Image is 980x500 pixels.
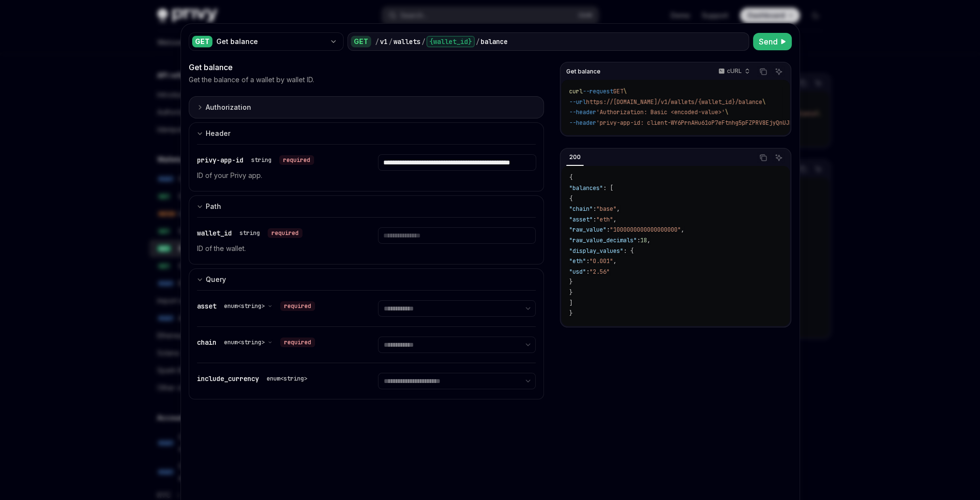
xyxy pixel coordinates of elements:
[569,299,573,307] span: ]
[569,257,586,265] span: "eth"
[757,151,769,164] button: Copy the contents from the code block
[569,174,573,181] span: {
[224,301,272,311] button: enum<string>
[197,373,311,384] div: include_currency
[268,228,302,238] div: required
[393,37,421,46] div: wallets
[725,108,728,116] span: \
[192,36,212,47] div: GET
[753,33,792,50] button: Send
[623,88,627,95] span: \
[280,301,315,311] div: required
[189,75,314,85] p: Get the balance of a wallet by wallet ID.
[617,205,620,213] span: ,
[596,119,827,127] span: 'privy-app-id: client-WY6PrnAHu61oP7eFtnhg5pFZPRV8EjyQnUJBfraLiczfZ'
[596,108,725,116] span: 'Authorization: Basic <encoded-value>'
[596,205,617,213] span: "base"
[566,151,584,163] div: 200
[206,102,251,113] div: Authorization
[351,36,371,47] div: GET
[569,184,603,192] span: "balances"
[378,337,536,353] select: Select chain
[681,226,684,234] span: ,
[197,302,216,310] span: asset
[280,338,315,347] div: required
[586,98,762,106] span: https://[DOMAIN_NAME]/v1/wallets/{wallet_id}/balance
[569,88,583,95] span: curl
[375,37,379,46] div: /
[569,98,586,106] span: --url
[197,154,314,166] div: privy-app-id
[224,338,272,347] button: enum<string>
[637,236,640,244] span: :
[569,119,596,127] span: --header
[569,108,596,116] span: --header
[197,374,259,383] span: include_currency
[389,37,392,46] div: /
[596,216,613,223] span: "eth"
[569,278,573,286] span: }
[569,236,637,244] span: "raw_value_decimals"
[569,216,593,223] span: "asset"
[224,302,265,310] span: enum<string>
[593,205,596,213] span: :
[569,226,606,234] span: "raw_value"
[216,37,326,46] div: Get balance
[757,65,769,78] button: Copy the contents from the code block
[623,247,633,255] span: : {
[197,300,315,312] div: asset
[603,184,613,192] span: : [
[206,128,230,139] div: Header
[589,257,613,265] span: "0.001"
[569,289,573,296] span: }
[197,243,355,254] p: ID of the wallet.
[589,268,610,276] span: "2.56"
[189,61,544,73] div: Get balance
[378,227,536,244] input: Enter wallet_id
[640,236,647,244] span: 18
[759,36,778,47] span: Send
[569,268,586,276] span: "usd"
[586,257,589,265] span: :
[727,67,742,75] p: cURL
[380,37,388,46] div: v1
[378,373,536,389] select: Select include_currency
[762,98,766,106] span: \
[426,36,475,47] div: {wallet_id}
[772,65,785,78] button: Ask AI
[481,37,508,46] div: balance
[586,268,589,276] span: :
[197,156,243,164] span: privy-app-id
[476,37,480,46] div: /
[206,274,226,285] div: Query
[606,226,610,234] span: :
[566,68,601,75] span: Get balance
[593,216,596,223] span: :
[189,31,344,52] button: GETGet balance
[189,268,544,290] button: Expand input section
[378,154,536,171] input: Enter privy-app-id
[569,247,623,255] span: "display_values"
[613,257,617,265] span: ,
[647,236,650,244] span: ,
[197,170,355,181] p: ID of your Privy app.
[279,155,314,165] div: required
[569,195,573,203] span: {
[583,88,613,95] span: --request
[613,88,623,95] span: GET
[713,63,754,80] button: cURL
[378,300,536,317] select: Select asset
[197,229,232,237] span: wallet_id
[197,227,302,239] div: wallet_id
[224,338,265,346] span: enum<string>
[189,122,544,144] button: Expand input section
[197,338,216,347] span: chain
[189,96,544,118] button: Expand input section
[569,205,593,213] span: "chain"
[422,37,425,46] div: /
[206,201,221,212] div: Path
[613,216,617,223] span: ,
[569,309,573,317] span: }
[772,151,785,164] button: Ask AI
[197,337,315,348] div: chain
